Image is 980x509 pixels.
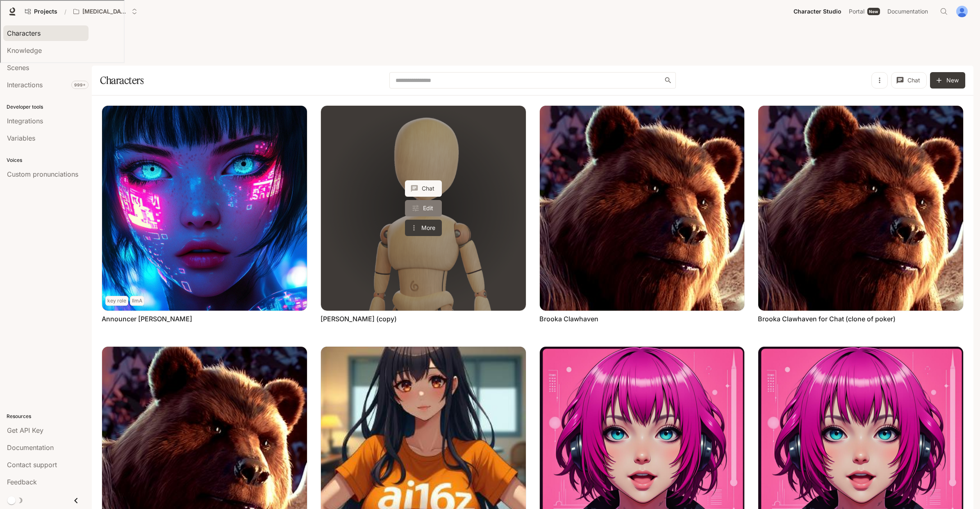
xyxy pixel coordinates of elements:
button: New [930,72,965,89]
a: Character Studio [790,3,845,20]
img: Brooka Clawhaven for Chat (clone of poker) [758,106,963,311]
button: Chat with Blake Wilder (copy) [405,180,442,197]
a: Brooka Clawhaven for Chat (clone of poker) [758,314,896,323]
span: Documentation [887,7,928,17]
button: Chat [891,72,927,89]
span: Character Studio [794,7,841,17]
img: User avatar [956,6,968,17]
button: Open Command Menu [936,3,952,20]
a: Go to projects [21,3,61,20]
img: Announcer Emma [102,106,307,311]
span: Portal [849,7,864,17]
a: Documentation [884,3,934,20]
a: Blake Wilder (copy) [321,106,526,311]
a: [PERSON_NAME] (copy) [321,314,397,323]
div: / [61,7,70,16]
a: PortalNew [846,3,883,20]
a: Edit Blake Wilder (copy) [405,200,442,216]
button: More actions [405,220,442,236]
button: User avatar [954,3,970,20]
div: New [867,8,880,15]
h1: Characters [100,72,143,89]
img: Brooka Clawhaven [540,106,745,311]
button: Open workspace menu [70,3,141,20]
p: [MEDICAL_DATA] [82,8,128,15]
span: Projects [34,8,57,15]
a: Announcer [PERSON_NAME] [102,314,192,323]
a: Brooka Clawhaven [539,314,598,323]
